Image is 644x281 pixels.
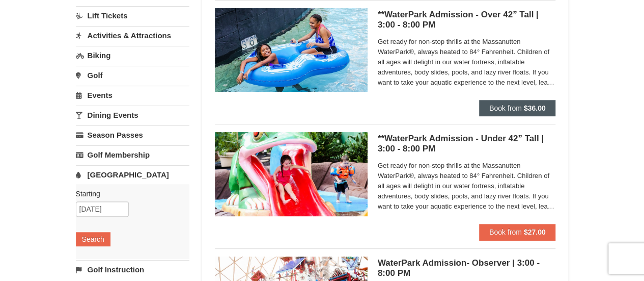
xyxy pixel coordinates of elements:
[76,189,182,199] label: Starting
[215,8,368,92] img: 6619917-1058-293f39d8.jpg
[479,224,556,240] button: Book from $27.00
[479,100,556,116] button: Book from $36.00
[76,106,189,124] a: Dining Events
[524,104,546,112] strong: $36.00
[76,165,189,184] a: [GEOGRAPHIC_DATA]
[378,37,556,88] span: Get ready for non-stop thrills at the Massanutten WaterPark®, always heated to 84° Fahrenheit. Ch...
[215,132,368,216] img: 6619917-1062-d161e022.jpg
[524,228,546,236] strong: $27.00
[378,134,556,154] h5: **WaterPark Admission - Under 42” Tall | 3:00 - 8:00 PM
[76,145,189,164] a: Golf Membership
[76,46,189,65] a: Biking
[489,228,522,236] span: Book from
[378,258,556,278] h5: WaterPark Admission- Observer | 3:00 - 8:00 PM
[76,26,189,45] a: Activities & Attractions
[76,232,110,246] button: Search
[378,161,556,212] span: Get ready for non-stop thrills at the Massanutten WaterPark®, always heated to 84° Fahrenheit. Ch...
[76,6,189,25] a: Lift Tickets
[489,104,522,112] span: Book from
[76,125,189,144] a: Season Passes
[76,86,189,105] a: Events
[378,10,556,30] h5: **WaterPark Admission - Over 42” Tall | 3:00 - 8:00 PM
[76,66,189,85] a: Golf
[76,260,189,279] a: Golf Instruction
